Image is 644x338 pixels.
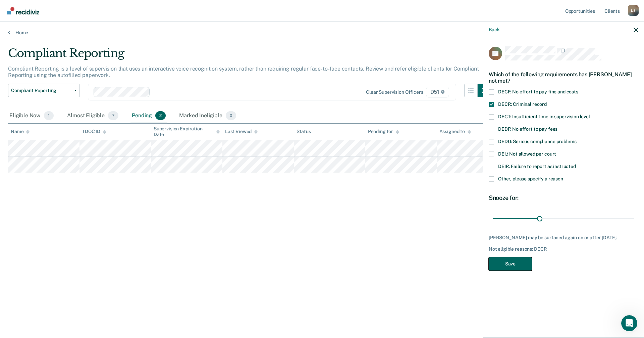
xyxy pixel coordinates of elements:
span: 7 [108,111,118,120]
span: Compliant Reporting [11,88,71,93]
div: L S [628,5,639,16]
div: [PERSON_NAME] may be surfaced again on or after [DATE]. [489,235,638,241]
div: Pending [130,109,167,123]
div: Almost Eligible [66,109,120,123]
div: Last Viewed [225,129,258,134]
span: 2 [155,111,166,120]
div: Which of the following requirements has [PERSON_NAME] not met? [489,66,638,89]
span: DEDU: Serious compliance problems [498,139,576,144]
a: Home [8,30,636,36]
span: 0 [226,111,236,120]
p: Compliant Reporting is a level of supervision that uses an interactive voice recognition system, ... [8,66,479,78]
span: Other, please specify a reason [498,176,563,181]
span: DECR: Criminal record [498,101,547,107]
div: Supervision Expiration Date [154,126,220,137]
div: Name [11,129,30,134]
div: Pending for [368,129,399,134]
span: 1 [44,111,54,120]
span: DEDF: No effort to pay fees [498,126,557,132]
span: DEIR: Failure to report as instructed [498,164,576,169]
span: DECT: Insufficient time in supervision level [498,114,590,119]
div: Not eligible reasons: DECR [489,246,638,252]
div: Clear supervision officers [366,89,423,95]
img: Recidiviz [7,7,39,14]
span: D51 [426,87,449,97]
div: Marked Ineligible [178,109,237,123]
div: Status [297,129,311,134]
span: DEIJ: Not allowed per court [498,151,556,157]
div: Eligible Now [8,109,55,123]
button: Back [489,27,499,33]
span: DECF: No effort to pay fine and costs [498,89,578,94]
div: Compliant Reporting [8,46,491,66]
div: Snooze for: [489,194,638,202]
div: TDOC ID [82,129,106,134]
button: Profile dropdown button [628,5,639,16]
div: Assigned to [439,129,471,134]
button: Save [489,257,532,271]
iframe: Intercom live chat [621,315,637,331]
